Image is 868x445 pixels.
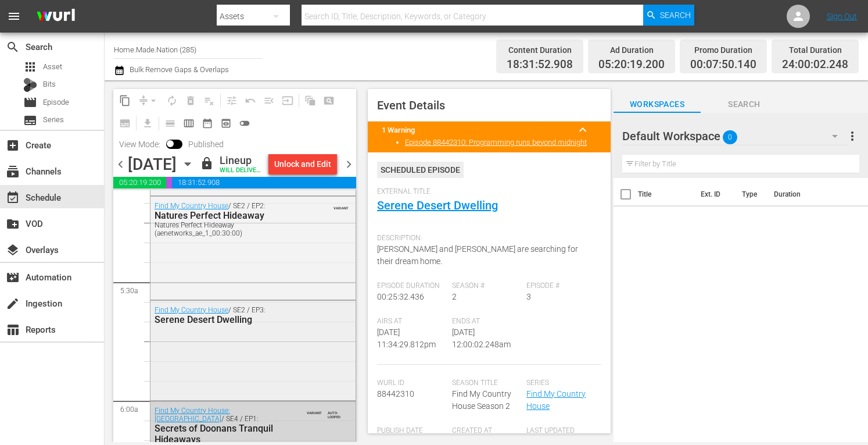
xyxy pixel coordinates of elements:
[690,42,756,58] div: Promo Duration
[155,314,298,325] div: Serene Desert Dwelling
[845,129,859,143] span: more_vert
[116,91,134,110] span: Copy Lineup
[198,114,217,133] span: Month Calendar View
[569,116,597,144] button: keyboard_arrow_up
[28,3,84,30] img: ans4CAIJ8jUAAAAAAAAAAAAAAAAAAAAAAAAgQb4GAAAAAAAAAAAAAAAAAAAAAAAAJMjXAAAAAAAAAAAAAAAAAAAAAAAAgAT5G...
[113,177,166,188] span: 05:20:19.200
[119,95,131,106] span: content_copy
[155,202,298,237] div: / SE2 / EP2:
[220,118,232,129] span: preview_outlined
[328,405,349,419] span: AUTO-LOOPED
[113,140,166,149] span: View Mode:
[134,112,157,134] span: Download as CSV
[128,65,229,74] span: Bulk Remove Gaps & Overlaps
[576,123,590,137] span: keyboard_arrow_up
[377,187,596,197] span: External Title
[507,58,573,72] span: 18:31:52.908
[200,91,218,110] span: Clear Lineup
[166,177,172,188] span: 00:07:50.140
[202,118,213,129] span: date_range_outlined
[660,5,691,26] span: Search
[452,327,511,349] span: [DATE] 12:00:02.248am
[377,244,578,266] span: [PERSON_NAME] and [PERSON_NAME] are searching for their dream home.
[181,91,200,110] span: Select an event to delete
[598,58,665,72] span: 05:20:19.200
[6,191,20,205] span: Schedule
[6,243,20,257] span: Overlays
[180,114,198,133] span: Week Calendar View
[526,282,596,291] span: Episode #
[526,426,596,436] span: Last Updated
[116,114,134,133] span: Create Series Block
[155,423,298,445] div: Secrets of Doonans Tranquil Hideaways
[377,282,446,291] span: Episode Duration
[377,379,446,388] span: Wurl Id
[6,138,20,152] span: Create
[452,389,511,411] span: Find My Country House Season 2
[155,221,298,237] div: Natures Perfect Hideaway (aenetworks_ae_1_00:30:00)
[157,112,180,134] span: Day Calendar View
[767,178,837,211] th: Duration
[452,426,521,436] span: Created At
[6,217,20,231] span: VOD
[23,78,37,92] div: Bits
[377,327,436,349] span: [DATE] 11:34:29.812pm
[6,165,20,179] span: Channels
[382,126,569,134] title: 1 Warning
[23,60,37,74] span: Asset
[128,155,177,174] div: [DATE]
[220,154,264,167] div: Lineup
[452,282,521,291] span: Season #
[155,210,298,221] div: Natures Perfect Hideaway
[638,178,694,211] th: Title
[155,306,228,314] a: Find My Country House
[274,154,331,175] div: Unlock and Edit
[7,9,21,23] span: menu
[320,91,338,110] span: Create Search Block
[220,167,264,175] div: WILL DELIVER: [DATE] 4a (local)
[307,405,322,415] span: VARIANT
[43,61,62,73] span: Asset
[377,98,445,112] span: Event Details
[377,198,498,212] a: Serene Desert Dwelling
[43,114,64,126] span: Series
[200,156,214,170] span: lock
[507,42,573,58] div: Content Duration
[735,178,767,211] th: Type
[723,125,737,149] span: 0
[526,389,586,411] a: Find My Country House
[377,234,596,243] span: Description:
[690,58,756,72] span: 00:07:50.140
[377,426,446,436] span: Publish Date
[701,97,788,112] span: Search
[782,42,848,58] div: Total Duration
[155,306,298,325] div: / SE2 / EP3:
[452,292,457,301] span: 2
[260,91,278,110] span: Fill episodes with ad slates
[452,379,521,388] span: Season Title
[405,138,587,147] a: Episode 88442310: Programming runs beyond midnight
[342,157,356,172] span: chevron_right
[598,42,665,58] div: Ad Duration
[6,323,20,337] span: Reports
[333,201,349,210] span: VARIANT
[235,114,254,133] span: 24 hours Lineup View is OFF
[183,118,195,129] span: calendar_view_week_outlined
[23,95,37,109] span: Episode
[377,317,446,326] span: Airs At
[452,317,521,326] span: Ends At
[377,389,414,398] span: 88442310
[6,297,20,311] span: Ingestion
[643,5,694,26] button: Search
[622,120,849,152] div: Default Workspace
[526,379,596,388] span: Series
[268,154,337,175] button: Unlock and Edit
[166,140,174,148] span: Toggle to switch from Published to Draft view.
[155,202,228,210] a: Find My Country House
[43,97,69,108] span: Episode
[782,58,848,72] span: 24:00:02.248
[845,122,859,150] button: more_vert
[172,177,356,188] span: 18:31:52.908
[827,12,857,21] a: Sign Out
[614,97,701,112] span: Workspaces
